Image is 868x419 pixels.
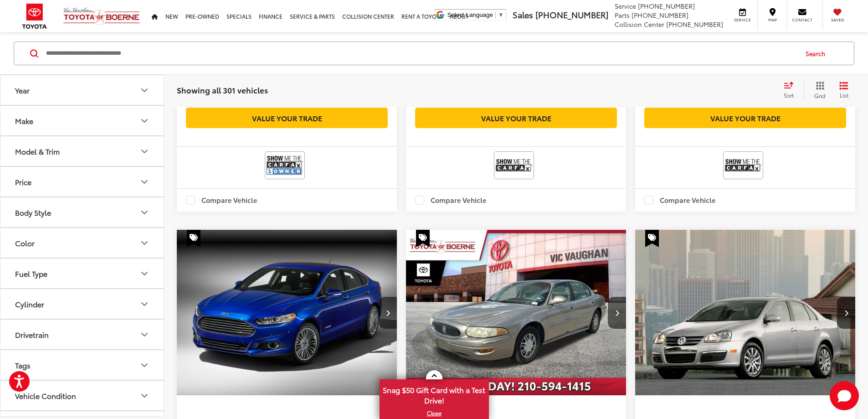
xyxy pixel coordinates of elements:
span: Collision Center [615,20,664,29]
span: Select Language [447,11,493,18]
input: Search by Make, Model, or Keyword [45,42,797,64]
div: Fuel Type [15,269,47,278]
button: MakeMake [0,106,164,135]
div: Body Style [15,208,51,217]
img: View CARFAX report [725,153,761,177]
button: CylinderCylinder [0,289,164,319]
div: Color [139,238,150,248]
img: Vic Vaughan Toyota of Boerne [63,7,140,26]
a: Select Language​ [447,11,504,18]
div: Cylinder [139,299,150,310]
span: Map [762,17,782,23]
div: 2013 Ford Fusion Hybrid SE 0 [176,230,398,395]
div: Cylinder [15,300,44,308]
span: ​ [495,11,496,18]
div: Make [139,115,150,126]
span: Special [416,230,430,247]
span: ▼ [498,11,504,18]
div: Color [15,238,35,247]
div: 2002 Buick LeSabre Custom 0 [406,230,627,395]
div: Price [139,176,150,187]
img: CarFax One Owner [267,153,303,177]
button: Model & TrimModel & Trim [0,136,164,166]
button: Next image [379,297,397,329]
div: Fuel Type [139,268,150,279]
span: Special [645,230,659,247]
span: Showing all 301 vehicles [177,84,268,95]
div: Model & Trim [139,146,150,157]
button: Grid View [804,81,832,99]
span: Contact [792,17,812,23]
div: Tags [15,361,31,369]
label: Compare Vehicle [415,196,487,205]
button: PricePrice [0,167,164,197]
div: Vehicle Condition [139,390,150,401]
div: Model & Trim [15,147,60,155]
img: 2002 Buick LeSabre Custom [406,230,627,396]
div: Body Style [139,207,150,218]
div: Drivetrain [15,330,49,339]
div: Price [15,177,31,186]
span: Service [732,17,753,23]
a: 2013 Ford Fusion Hybrid SE2013 Ford Fusion Hybrid SE2013 Ford Fusion Hybrid SE2013 Ford Fusion Hy... [176,230,398,395]
button: TagsTags [0,350,164,380]
a: 2008 Volkswagen Jetta SE2008 Volkswagen Jetta SE2008 Volkswagen Jetta SE2008 Volkswagen Jetta SE [635,230,856,395]
span: Special [187,230,200,247]
span: List [839,91,848,99]
span: [PHONE_NUMBER] [535,9,608,21]
div: Year [139,85,150,96]
button: Toggle Chat Window [830,381,859,410]
button: Fuel TypeFuel Type [0,259,164,288]
button: Select sort value [779,81,804,99]
button: YearYear [0,75,164,105]
span: Service [615,1,636,10]
button: ColorColor [0,228,164,258]
a: Value Your Trade [186,108,388,128]
img: 2013 Ford Fusion Hybrid SE [176,230,398,396]
div: Year [15,86,30,94]
button: Search [797,42,838,65]
div: Vehicle Condition [15,391,76,400]
button: Next image [837,297,855,329]
button: Next image [608,297,626,329]
label: Compare Vehicle [186,196,257,205]
div: Drivetrain [139,329,150,340]
span: Grid [814,92,826,99]
svg: Start Chat [830,381,859,410]
a: Value Your Trade [415,108,617,128]
span: Parts [615,10,630,20]
span: [PHONE_NUMBER] [666,20,723,29]
div: Tags [139,360,150,371]
span: Sort [784,91,794,99]
button: Body StyleBody Style [0,197,164,227]
span: [PHONE_NUMBER] [638,1,695,10]
span: Sales [513,9,533,21]
span: Saved [827,17,847,23]
a: 2002 Buick LeSabre Custom2002 Buick LeSabre Custom2002 Buick LeSabre Custom2002 Buick LeSabre Custom [406,230,627,395]
label: Compare Vehicle [644,196,716,205]
div: Make [15,116,33,125]
div: 2008 Volkswagen Jetta SE 0 [635,230,856,395]
button: Vehicle ConditionVehicle Condition [0,381,164,410]
img: View CARFAX report [496,153,532,177]
button: List View [832,81,855,99]
button: DrivetrainDrivetrain [0,320,164,349]
span: Snag $50 Gift Card with a Test Drive! [380,380,488,408]
a: Value Your Trade [644,108,846,128]
img: 2008 Volkswagen Jetta SE [635,230,856,396]
span: [PHONE_NUMBER] [632,10,688,20]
